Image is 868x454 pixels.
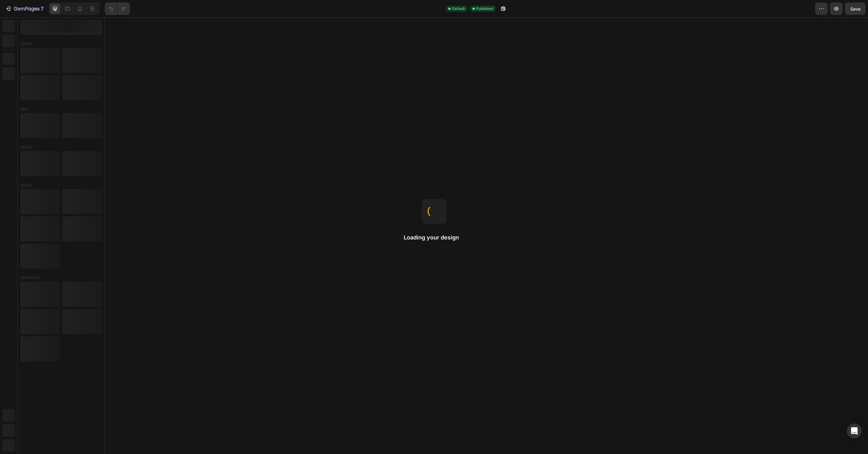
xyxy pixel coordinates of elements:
button: 7 [2,2,46,15]
p: 7 [41,5,44,12]
span: Published [476,6,493,12]
button: Save [845,2,866,15]
div: Undo/Redo [105,2,130,15]
div: Open Intercom Messenger [847,424,862,438]
h2: Loading your design [404,234,465,241]
span: Default [452,6,465,12]
span: Save [850,6,861,12]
